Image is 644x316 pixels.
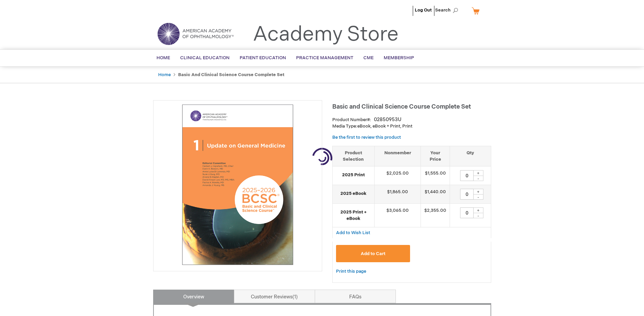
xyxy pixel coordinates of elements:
[375,185,421,204] td: $1,865.00
[473,213,483,218] div: -
[435,3,461,17] span: Search
[415,7,432,13] a: Log Out
[375,146,421,166] th: Nonmember
[332,117,371,122] strong: Product Number
[333,146,375,166] th: Product Selection
[363,55,374,61] span: CME
[157,104,318,266] img: Basic and Clinical Science Course Complete Set
[384,55,414,61] span: Membership
[336,267,366,276] a: Print this page
[421,146,450,166] th: Your Price
[178,72,284,77] strong: Basic and Clinical Science Course Complete Set
[421,166,450,185] td: $1,555.00
[234,290,315,303] a: Customer Reviews1
[332,135,401,140] a: Be the first to review this product
[460,170,474,181] input: Qty
[361,251,385,256] span: Add to Cart
[336,230,370,235] span: Add to Wish List
[421,185,450,204] td: $1,440.00
[336,230,370,235] a: Add to Wish List
[473,207,483,213] div: +
[180,55,230,61] span: Clinical Education
[296,55,353,61] span: Practice Management
[473,176,483,181] div: -
[473,194,483,200] div: -
[158,72,171,77] a: Home
[332,123,357,129] strong: Media Type:
[292,294,298,300] span: 1
[473,189,483,195] div: +
[450,146,491,166] th: Qty
[315,290,396,303] a: FAQs
[153,290,234,303] a: Overview
[375,204,421,227] td: $3,065.00
[332,123,491,130] p: eBook, eBook + Print, Print
[374,116,401,123] div: 02850953U
[421,204,450,227] td: $2,355.00
[336,190,371,197] strong: 2025 eBook
[460,189,474,200] input: Qty
[253,22,399,47] a: Academy Store
[336,172,371,178] strong: 2025 Print
[240,55,286,61] span: Patient Education
[332,103,471,110] span: Basic and Clinical Science Course Complete Set
[473,170,483,176] div: +
[336,209,371,222] strong: 2025 Print + eBook
[336,245,410,262] button: Add to Cart
[375,166,421,185] td: $2,025.00
[157,55,170,61] span: Home
[460,207,474,218] input: Qty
